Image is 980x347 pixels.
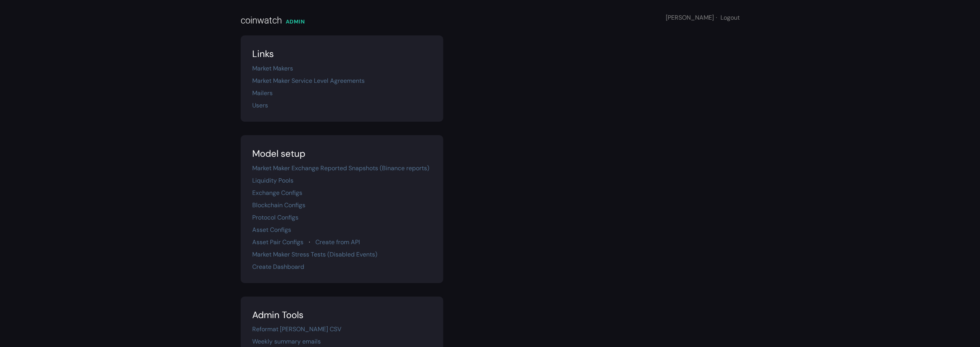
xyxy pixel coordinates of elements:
div: [PERSON_NAME] [666,13,740,22]
span: · [309,238,310,246]
div: Admin Tools [252,308,432,322]
a: Create from API [315,238,360,246]
div: coinwatch [241,13,282,27]
a: Weekly summary emails [252,337,321,345]
span: · [716,13,717,22]
a: Market Maker Service Level Agreements [252,77,365,85]
div: Links [252,47,432,61]
a: Asset Pair Configs [252,238,303,246]
a: Liquidity Pools [252,176,293,184]
a: Exchange Configs [252,189,302,197]
a: Create Dashboard [252,263,304,271]
a: Logout [720,13,740,22]
div: ADMIN [286,18,305,26]
a: Market Maker Stress Tests (Disabled Events) [252,250,377,258]
a: Users [252,101,268,109]
a: Market Maker Exchange Reported Snapshots (Binance reports) [252,164,429,172]
a: Asset Configs [252,226,291,234]
div: Model setup [252,147,432,161]
a: Protocol Configs [252,213,298,221]
a: Reformat [PERSON_NAME] CSV [252,325,342,333]
a: Mailers [252,89,273,97]
a: Market Makers [252,64,293,72]
a: Blockchain Configs [252,201,305,209]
